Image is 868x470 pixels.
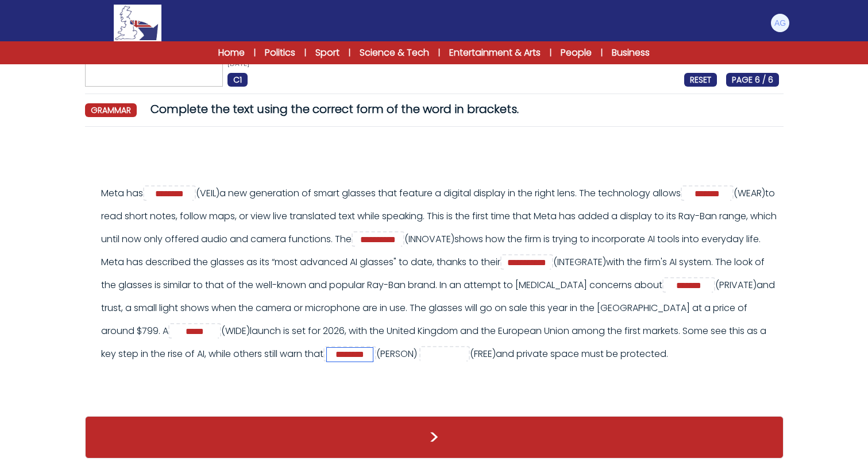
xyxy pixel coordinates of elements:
[715,278,757,292] span: (PRIVATE)
[550,47,551,59] span: |
[771,14,789,32] img: Andrea Gulino
[360,46,429,60] a: Science & Tech
[78,5,198,41] a: Logo
[349,47,350,59] span: |
[612,46,650,60] a: Business
[304,47,306,59] span: |
[265,46,295,60] a: Politics
[561,46,592,60] a: People
[438,47,440,59] span: |
[85,103,137,117] span: grammar
[114,5,161,41] img: Logo
[684,73,717,87] span: RESET
[553,255,606,269] span: (INTEGRATE)
[221,324,250,337] span: (WIDE)
[218,46,245,60] a: Home
[734,187,765,200] span: (WEAR)
[227,73,248,87] span: C1
[101,182,779,366] div: Meta has a new generation of smart glasses that feature a digital display in the right lens. The ...
[85,416,784,459] button: >
[470,347,496,360] span: (FREE)
[684,73,717,86] a: RESET
[376,347,417,360] span: (PERSON)
[449,46,541,60] a: Entertainment & Arts
[601,47,603,59] span: |
[196,187,219,200] span: (VEIL)
[254,47,256,59] span: |
[404,232,454,246] span: (INNOVATE)
[315,46,340,60] a: Sport
[726,73,779,87] span: PAGE 6 / 6
[151,101,519,117] span: Complete the text using the correct form of the word in brackets.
